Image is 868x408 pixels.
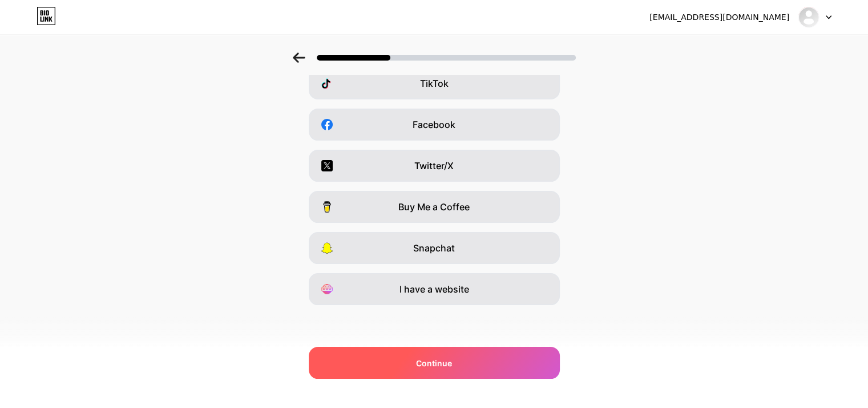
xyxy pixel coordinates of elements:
span: TikTok [420,77,449,90]
div: [EMAIL_ADDRESS][DOMAIN_NAME] [649,11,789,23]
span: Facebook [413,118,455,131]
img: kasdullah [798,6,819,28]
span: I have a website [399,282,469,296]
span: Buy Me a Coffee [398,200,470,214]
span: Continue [416,357,452,369]
span: Snapchat [413,241,455,255]
span: Twitter/X [414,159,454,173]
